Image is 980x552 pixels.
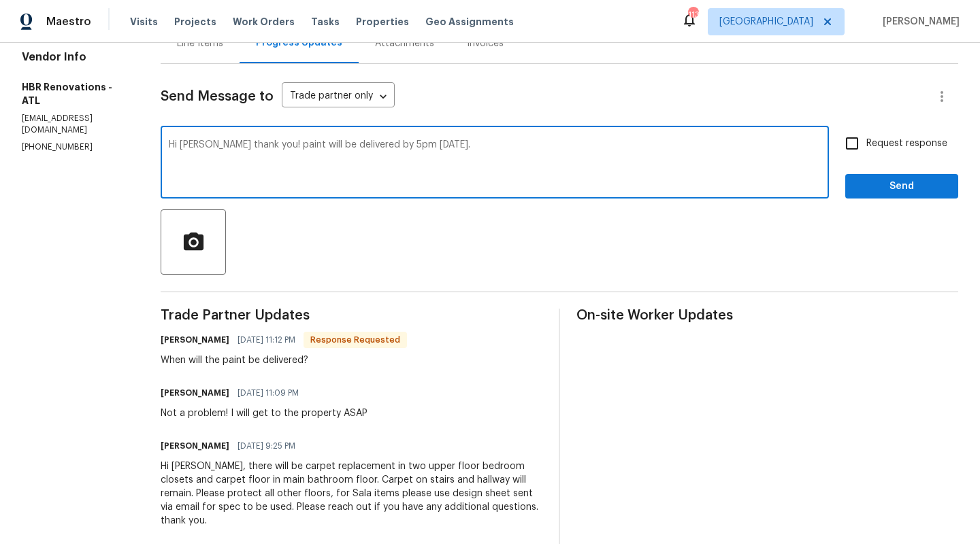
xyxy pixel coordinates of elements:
[719,15,813,29] span: [GEOGRAPHIC_DATA]
[688,8,698,22] div: 113
[130,15,158,29] span: Visits
[305,333,406,347] span: Response Requested
[877,15,960,29] span: [PERSON_NAME]
[161,439,229,453] h6: [PERSON_NAME]
[22,141,128,153] p: [PHONE_NUMBER]
[169,140,821,188] textarea: Hi [PERSON_NAME] thank you! paint will be delivered by 5pm [DATE].
[256,36,342,50] div: Progress Updates
[311,17,340,27] span: Tasks
[866,137,947,151] span: Request response
[856,178,947,195] span: Send
[238,333,295,347] span: [DATE] 11:12 PM
[46,15,91,29] span: Maestro
[375,37,434,50] div: Attachments
[467,37,504,50] div: Invoices
[233,15,295,29] span: Work Orders
[161,407,367,420] div: Not a problem! I will get to the property ASAP
[425,15,514,29] span: Geo Assignments
[22,50,128,64] h4: Vendor Info
[161,386,229,400] h6: [PERSON_NAME]
[161,353,407,367] div: When will the paint be delivered?
[22,113,128,136] p: [EMAIL_ADDRESS][DOMAIN_NAME]
[177,37,223,50] div: Line Items
[282,86,395,108] div: Trade partner only
[22,80,128,107] h5: HBR Renovations - ATL
[161,309,542,322] span: Trade Partner Updates
[356,15,409,29] span: Properties
[161,90,274,103] span: Send Message to
[238,386,299,400] span: [DATE] 11:09 PM
[174,15,216,29] span: Projects
[576,309,958,322] span: On-site Worker Updates
[161,460,542,528] div: Hi [PERSON_NAME], there will be carpet replacement in two upper floor bedroom closets and carpet ...
[161,333,229,347] h6: [PERSON_NAME]
[238,439,295,453] span: [DATE] 9:25 PM
[845,174,958,199] button: Send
